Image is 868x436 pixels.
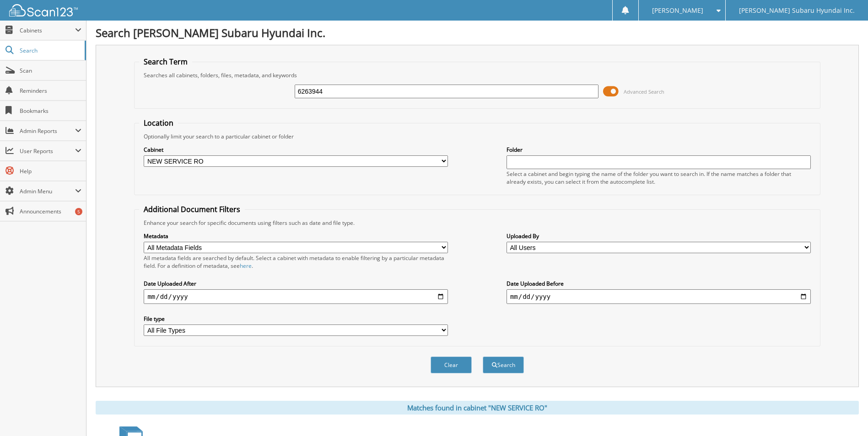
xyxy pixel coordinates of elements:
[144,315,448,323] label: File type
[20,87,81,95] span: Reminders
[144,289,448,304] input: start
[483,356,524,373] button: Search
[139,133,815,140] div: Optionally limit your search to a particular cabinet or folder
[139,118,178,128] legend: Location
[139,204,245,214] legend: Additional Document Filters
[20,207,81,215] span: Announcements
[96,25,859,40] h1: Search [PERSON_NAME] Subaru Hyundai Inc.
[652,8,703,13] span: [PERSON_NAME]
[144,280,448,287] label: Date Uploaded After
[144,146,448,154] label: Cabinet
[624,88,664,95] span: Advanced Search
[20,107,81,115] span: Bookmarks
[739,8,855,13] span: [PERSON_NAME] Subaru Hyundai Inc.
[20,27,75,34] span: Cabinets
[144,254,448,270] div: All metadata fields are searched by default. Select a cabinet with metadata to enable filtering b...
[507,289,811,304] input: end
[240,262,252,270] a: here
[139,219,815,227] div: Enhance your search for specific documents using filters such as date and file type.
[139,57,192,67] legend: Search Term
[431,356,472,373] button: Clear
[20,67,81,74] span: Scan
[507,170,811,186] div: Select a cabinet and begin typing the name of the folder you want to search in. If the name match...
[507,146,811,154] label: Folder
[20,47,80,54] span: Search
[20,187,75,195] span: Admin Menu
[139,71,815,79] div: Searches all cabinets, folders, files, metadata, and keywords
[75,208,82,215] div: 5
[96,401,859,415] div: Matches found in cabinet "NEW SERVICE RO"
[507,280,811,287] label: Date Uploaded Before
[20,147,75,155] span: User Reports
[144,232,448,240] label: Metadata
[20,167,81,175] span: Help
[20,127,75,135] span: Admin Reports
[507,232,811,240] label: Uploaded By
[9,4,78,16] img: scan123-logo-white.svg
